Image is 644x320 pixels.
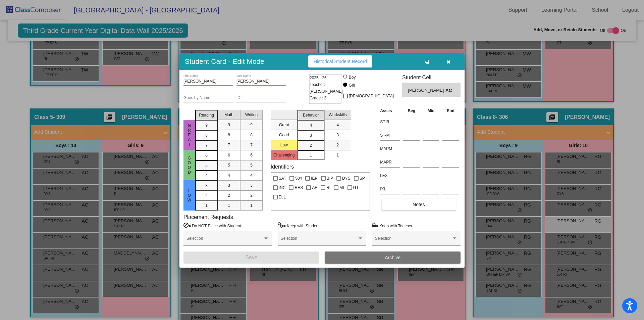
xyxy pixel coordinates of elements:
span: 8 [228,132,230,138]
span: 4 [228,172,230,178]
label: = Keep with Teacher: [372,222,414,229]
input: assessment [380,184,400,194]
span: 4 [310,122,312,128]
h3: Student Card - Edit Mode [185,57,264,65]
span: 7 [228,142,230,148]
span: BIP [327,174,333,182]
span: Writing [245,112,258,118]
span: 3 [250,182,253,188]
label: = Do NOT Place with Student: [183,222,242,229]
button: Save [183,252,319,264]
input: assessment [380,130,400,140]
th: Mid [421,107,441,115]
input: assessment [380,157,400,167]
span: Archive [385,255,400,260]
span: Teacher: [PERSON_NAME] [310,81,343,95]
span: Behavior [303,112,319,118]
button: Historical Student Record [308,55,372,67]
label: Identifiers [271,164,294,170]
th: Beg [401,107,421,115]
button: Notes [382,198,455,211]
span: 9 [228,122,230,128]
span: 5 [205,163,208,169]
span: Workskills [329,112,347,118]
span: 1 [205,202,208,209]
span: Notes [413,202,425,207]
h3: Student Cell [402,74,461,81]
input: goes by name [183,96,233,100]
div: Girl [348,82,355,88]
th: Asses [378,107,401,115]
span: ELL [279,193,286,201]
span: 3 [228,182,230,188]
span: 2 [250,192,253,198]
span: 2 [228,192,230,198]
label: = Keep with Student: [278,222,321,229]
span: MI [339,184,344,192]
span: DYS [342,174,351,182]
span: 1 [310,152,312,158]
span: INC [279,184,286,192]
span: Grade : 3 [310,95,326,101]
span: 9 [205,122,208,128]
span: 1 [250,202,253,209]
span: AE [312,184,317,192]
span: 4 [205,173,208,179]
span: Save [245,255,257,260]
span: 2025 - 26 [310,75,327,81]
span: RES [294,184,303,192]
span: [PERSON_NAME] [408,87,445,94]
span: Math [224,112,233,118]
input: assessment [380,171,400,181]
span: 3 [310,132,312,138]
span: GT [353,184,359,192]
span: 4 [336,122,339,128]
span: 4 [250,172,253,178]
span: 6 [228,152,230,158]
span: 8 [205,132,208,138]
span: 1 [228,202,230,209]
span: 7 [205,142,208,148]
span: Reading [199,112,214,118]
span: 3 [205,183,208,189]
span: Great [186,123,193,147]
span: 2 [205,193,208,199]
span: SP [360,174,365,182]
span: [DEMOGRAPHIC_DATA] [349,92,394,100]
span: IEP [311,174,317,182]
span: 3 [336,132,339,138]
span: 2 [310,142,312,148]
label: Placement Requests [183,214,233,220]
span: 2 [336,142,339,148]
span: SAT [279,174,286,182]
span: Historical Student Record [314,59,367,64]
span: 5 [228,162,230,168]
span: 6 [205,152,208,158]
span: Good [186,156,193,175]
span: AC [445,87,455,94]
span: 504 [295,174,302,182]
div: Boy [348,74,356,80]
span: 5 [250,162,253,168]
span: 1 [336,152,339,158]
span: 9 [250,122,253,128]
th: End [441,107,461,115]
span: Low [186,188,193,202]
button: Archive [325,252,461,264]
span: 7 [250,142,253,148]
input: assessment [380,117,400,127]
span: RI [326,184,330,192]
span: 8 [250,132,253,138]
span: 6 [250,152,253,158]
input: assessment [380,144,400,154]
